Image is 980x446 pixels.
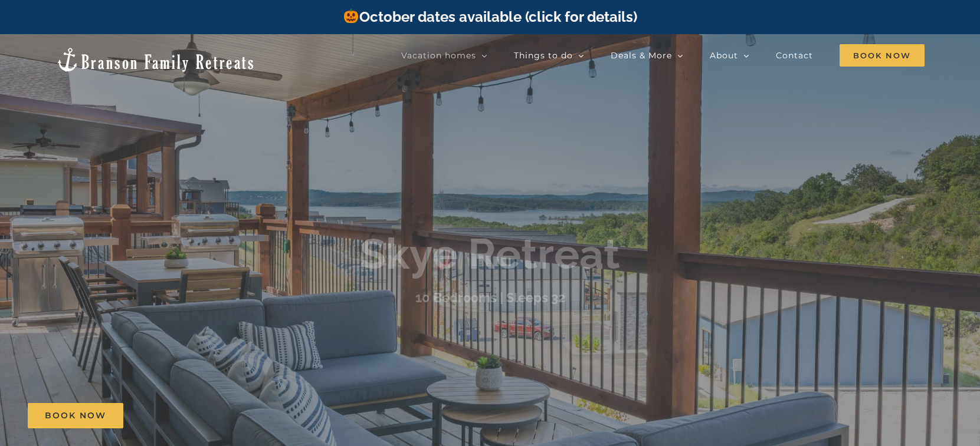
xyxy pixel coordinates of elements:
a: Deals & More [611,44,683,67]
nav: Main Menu [401,44,925,67]
a: Book Now [28,403,123,428]
span: Vacation homes [401,51,476,60]
span: Deals & More [611,51,672,60]
a: October dates available (click for details) [343,8,637,25]
span: Things to do [514,51,573,60]
a: About [710,44,749,67]
span: Contact [776,51,813,60]
h3: 10 Bedrooms | Sleeps 32 [415,290,565,305]
b: Skye Retreat [360,228,620,278]
span: Book Now [45,411,106,421]
img: Branson Family Retreats Logo [55,47,255,73]
span: Book Now [840,44,925,67]
a: Vacation homes [401,44,487,67]
span: About [710,51,738,60]
img: 🎃 [344,9,358,23]
a: Contact [776,44,813,67]
a: Things to do [514,44,584,67]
